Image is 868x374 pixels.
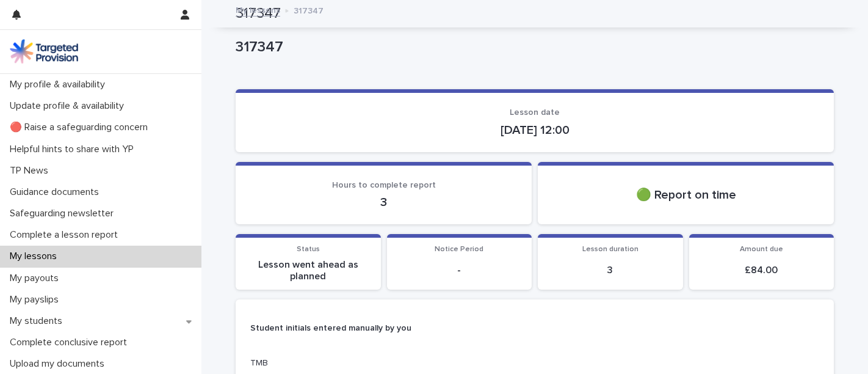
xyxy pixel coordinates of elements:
strong: Student initials entered manually by you [250,324,411,332]
p: My payslips [5,294,68,306]
p: 🔴 Raise a safeguarding concern [5,122,157,133]
p: [DATE] 12:00 [250,123,819,137]
p: Lesson went ahead as planned [243,259,374,282]
p: My profile & availability [5,79,115,90]
p: My payouts [5,273,68,284]
span: Lesson duration [582,246,638,253]
img: M5nRWzHhSzIhMunXDL62 [10,39,78,64]
a: My lessons [236,2,280,16]
p: £ 84.00 [696,265,827,276]
p: TP News [5,165,58,177]
span: Amount due [740,246,783,253]
p: TMB [250,357,430,370]
span: Hours to complete report [332,181,436,189]
p: Update profile & availability [5,100,134,112]
p: Safeguarding newsletter [5,208,123,219]
p: 317347 [236,38,829,56]
p: Upload my documents [5,358,114,370]
p: Complete a lesson report [5,229,128,241]
p: 3 [250,195,517,210]
p: 🟢 Report on time [552,188,819,202]
p: - [394,265,525,276]
p: My students [5,315,72,327]
span: Lesson date [510,108,560,117]
p: Helpful hints to share with YP [5,144,143,155]
p: Complete conclusive report [5,337,137,348]
p: My lessons [5,251,67,262]
p: 317347 [294,3,324,16]
p: 3 [545,265,676,276]
span: Status [297,246,320,253]
p: Guidance documents [5,186,109,198]
span: Notice Period [435,246,483,253]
